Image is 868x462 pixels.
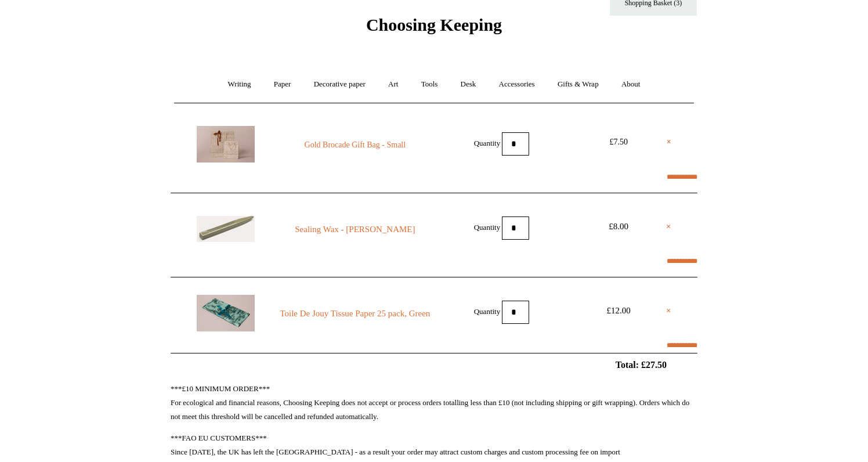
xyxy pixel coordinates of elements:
a: × [667,135,671,149]
a: About [611,69,651,100]
a: Gifts & Wrap [547,69,609,100]
a: Choosing Keeping [366,24,502,33]
a: Sealing Wax - [PERSON_NAME] [276,222,434,236]
a: × [666,219,671,233]
a: Toile De Jouy Tissue Paper 25 pack, Green [276,306,434,320]
label: Quantity [474,138,501,147]
p: ***£10 MINIMUM ORDER*** For ecological and financial reasons, Choosing Keeping does not accept or... [171,382,697,424]
div: £12.00 [592,304,645,317]
a: Accessories [489,69,545,100]
a: Writing [218,69,262,100]
a: Gold Brocade Gift Bag - Small [276,138,434,152]
div: £7.50 [592,135,645,149]
img: Sealing Wax - Olive Green [197,216,255,242]
a: Decorative paper [303,69,376,100]
a: × [666,304,671,317]
img: Gold Brocade Gift Bag - Small [197,126,255,163]
div: £8.00 [592,219,645,233]
img: Toile De Jouy Tissue Paper 25 pack, Green [197,295,255,331]
a: Art [378,69,408,100]
a: Tools [411,69,449,100]
label: Quantity [474,306,501,315]
a: Paper [263,69,302,100]
label: Quantity [474,222,501,231]
a: Desk [450,69,487,100]
span: Choosing Keeping [366,15,502,34]
h2: Total: £27.50 [144,359,724,370]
